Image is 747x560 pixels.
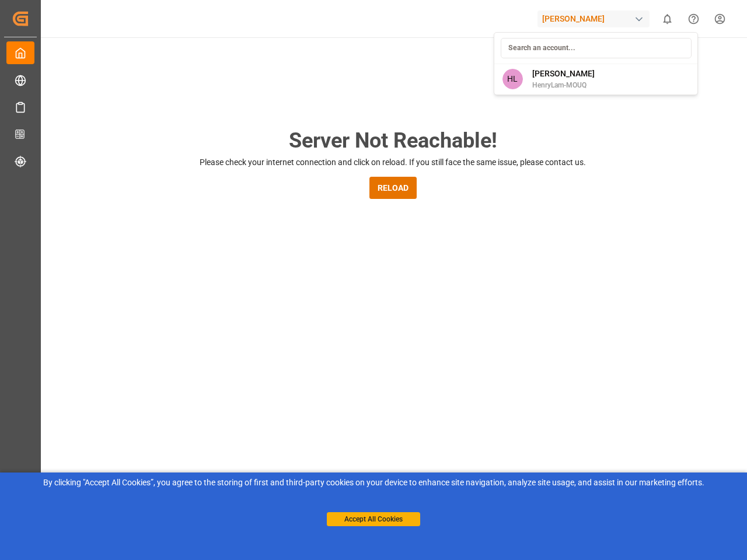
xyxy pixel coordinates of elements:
div: [PERSON_NAME] [537,10,650,27]
button: Help Center [680,6,707,32]
input: Search an account... [501,38,692,58]
span: HenryLam-MOUQ [532,80,595,90]
span: HL [502,69,523,89]
h2: Server Not Reachable! [289,125,497,156]
button: Accept All Cookies [327,512,420,526]
span: [PERSON_NAME] [532,68,595,80]
button: show 0 new notifications [654,6,680,32]
p: Please check your internet connection and click on reload. If you still face the same issue, plea... [200,156,586,169]
button: RELOAD [369,177,417,199]
div: By clicking "Accept All Cookies”, you agree to the storing of first and third-party cookies on yo... [8,477,739,489]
